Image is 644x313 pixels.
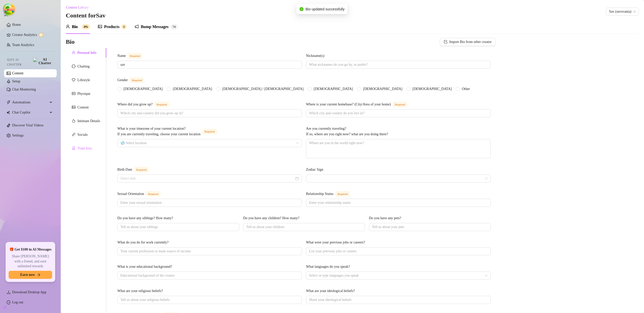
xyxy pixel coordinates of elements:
span: Required [202,129,217,134]
input: Where did you grow up? [120,110,298,116]
div: Do you have any pets? [369,215,401,221]
span: Download Desktop App [12,290,46,294]
span: Bio updated successfully [305,6,344,12]
span: user [72,51,75,54]
span: [DEMOGRAPHIC_DATA] [361,86,404,92]
img: AI Chatter [33,58,53,65]
div: Products [104,24,119,30]
span: notification [135,25,139,29]
label: Name [117,53,148,59]
a: Content [12,71,23,75]
div: What are your ideological beliefs? [306,288,355,294]
div: Chatting [77,64,90,69]
span: heart [72,78,75,82]
label: Relationship Status [306,191,355,197]
div: Do you have any children? How many? [243,215,299,221]
span: Share [PERSON_NAME] with a friend, and earn unlimited rewards [9,254,52,269]
div: What are your religious beliefs? [117,288,163,294]
span: Required [155,102,169,107]
input: Do you have any siblings? How many? [120,224,235,230]
span: Other [460,86,472,92]
a: Log out [12,300,23,304]
span: Automations [12,98,48,106]
input: Do you have any children? How many? [246,224,361,230]
span: thunderbolt [7,100,11,104]
sup: 74 [171,24,178,29]
a: Creator Analytics exclamation-circle [12,31,53,39]
label: Where is your current homebase? (City/Area of your home) [306,102,412,107]
span: build [3,306,6,309]
span: Import Bio from other creator [449,40,492,44]
label: What do you do for work currently? [117,240,172,245]
input: What were your previous jobs or careers? [309,249,486,254]
span: message [72,64,75,68]
div: Train Izzy [77,146,92,151]
span: Required [134,167,149,172]
span: Sav (savsvania) [609,8,636,15]
span: team [633,10,636,13]
div: Socials [77,132,88,138]
span: Are you currently traveling? If so, where are you right now? what are you doing there? [306,127,388,136]
label: Do you have any children? How many? [243,215,303,221]
span: 🎁 Get $100 in AI Messages [9,247,52,252]
label: Zodiac Sign [306,167,327,172]
div: Bio [72,24,78,30]
button: Import Bio from other creator [440,38,496,46]
div: Bump Messages [141,24,169,30]
div: Relationship Status [306,191,334,197]
span: [DEMOGRAPHIC_DATA] [410,86,454,92]
span: 4 [174,25,176,29]
a: Chat Monitoring [12,87,36,91]
div: Name [117,53,126,59]
h3: Content for Sav [66,12,106,20]
input: Nickname(s) [309,62,486,68]
span: idcard [72,92,75,95]
input: Name [120,62,298,68]
a: Discover Viral Videos [12,123,44,127]
label: Sexual Orientation [117,191,166,197]
span: user [66,25,70,29]
span: check-circle [299,7,303,11]
span: Required [146,191,160,197]
span: Required [336,191,350,197]
button: Earn nowarrow-right [9,271,52,279]
span: [DEMOGRAPHIC_DATA] [171,86,214,92]
img: Chat Copilot [7,111,10,114]
div: Nickname(s) [306,53,324,59]
span: fire [72,119,75,123]
div: What is your educational background? [117,264,172,270]
div: What were your previous jobs or careers? [306,240,365,245]
span: picture [72,105,75,109]
span: Required [128,53,142,59]
label: Gender [117,77,150,83]
span: 7 [173,25,174,29]
a: Settings [12,133,24,137]
div: Where did you grow up? [117,102,153,107]
span: Content Library [66,6,89,10]
a: Team Analytics [12,43,34,47]
sup: 8% [82,24,90,29]
span: Required [130,77,144,83]
input: What is your educational background? [120,273,298,278]
label: Do you have any pets? [369,215,405,221]
span: [DEMOGRAPHIC_DATA] / [DEMOGRAPHIC_DATA] [220,86,305,92]
div: Where is your current homebase? (City/Area of your home) [306,102,391,107]
input: Relationship Status [309,200,486,206]
label: What is your educational background? [117,264,176,270]
input: Where is your current homebase? (City/Area of your home) [309,110,486,116]
span: Izzy AI Chatter [7,57,31,67]
sup: 0 [121,24,127,29]
label: What were your previous jobs or careers? [306,240,368,245]
div: Zodiac Sign [306,167,323,172]
div: What languages do you speak? [306,264,350,270]
span: [DEMOGRAPHIC_DATA] [312,86,355,92]
input: Do you have any pets? [372,224,487,230]
label: What are your ideological beliefs? [306,288,358,294]
button: Content Library [66,4,93,12]
div: What do you do for work currently? [117,240,169,245]
span: import [444,40,447,43]
div: Personal Info [77,50,96,56]
button: Open Tanstack query devtools [4,4,14,14]
label: What languages do you speak? [306,264,353,270]
label: Birth Date [117,167,154,172]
